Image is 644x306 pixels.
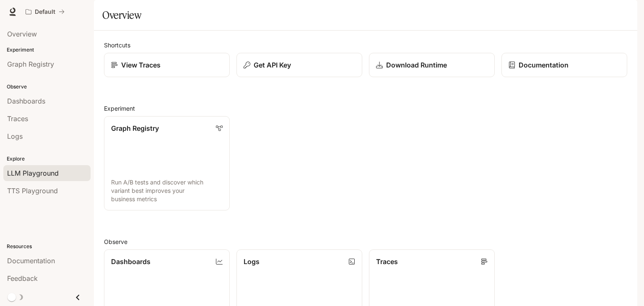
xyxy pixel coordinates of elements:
button: All workspaces [22,3,68,20]
a: View Traces [104,53,230,77]
p: Graph Registry [111,123,159,133]
p: Get API Key [254,60,291,70]
p: Run A/B tests and discover which variant best improves your business metrics [111,178,223,203]
button: Get API Key [236,53,362,77]
a: Graph RegistryRun A/B tests and discover which variant best improves your business metrics [104,116,230,210]
p: Download Runtime [386,60,447,70]
p: Dashboards [111,257,151,267]
p: Traces [376,257,398,267]
h2: Experiment [104,104,627,113]
p: View Traces [121,60,161,70]
p: Logs [244,257,260,267]
h2: Observe [104,237,627,246]
h1: Overview [102,7,141,23]
h2: Shortcuts [104,41,627,49]
a: Download Runtime [369,53,495,77]
p: Default [35,8,55,16]
a: Documentation [501,53,627,77]
p: Documentation [519,60,569,70]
